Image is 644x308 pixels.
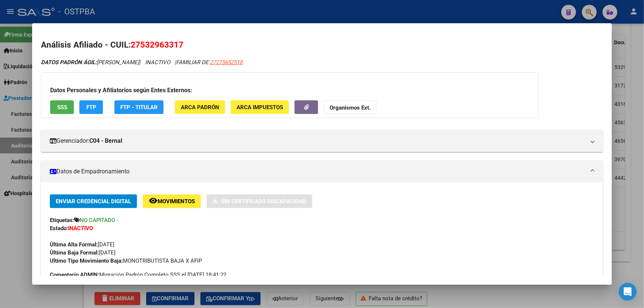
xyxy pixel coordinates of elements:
[50,136,585,145] mat-panel-title: Gerenciador:
[114,100,163,114] button: FTP - Titular
[158,198,195,205] span: Movimientos
[237,104,283,111] span: ARCA Impuestos
[50,271,99,278] strong: Comentario ADMIN:
[330,104,371,111] strong: Organismos Ext.
[207,194,312,208] button: Sin Certificado Discapacidad
[50,257,123,264] strong: Ultimo Tipo Movimiento Baja:
[50,100,74,114] button: SSS
[41,39,603,51] h2: Análisis Afiliado - CUIL:
[231,100,289,114] button: ARCA Impuestos
[50,249,99,256] strong: Última Baja Formal:
[181,104,219,111] span: ARCA Padrón
[50,249,116,256] span: [DATE]
[80,217,118,224] span: NO CAPITADO -
[57,104,67,111] span: SSS
[149,196,158,205] mat-icon: remove_red_eye
[175,100,225,114] button: ARCA Padrón
[41,59,242,66] i: | INACTIVO |
[50,194,137,208] button: Enviar Credencial Digital
[50,241,98,248] strong: Última Alta Formal:
[50,86,530,95] h3: Datos Personales y Afiliatorios según Entes Externos:
[41,59,97,66] strong: DATOS PADRÓN ÁGIL:
[50,217,74,224] strong: Etiquetas:
[50,241,114,248] span: [DATE]
[56,198,131,205] span: Enviar Credencial Digital
[50,271,226,279] span: Migración Padrón Completo SSS el [DATE] 18:41:22
[41,130,603,152] mat-expansion-panel-header: Gerenciador:C04 - Bernal
[221,198,306,205] span: Sin Certificado Discapacidad
[86,104,96,111] span: FTP
[50,225,68,232] strong: Estado:
[89,136,122,145] strong: C04 - Bernal
[79,100,103,114] button: FTP
[324,100,376,114] button: Organismos Ext.
[131,40,183,49] span: 27532963317
[50,167,585,176] mat-panel-title: Datos de Empadronamiento
[41,59,139,66] span: [PERSON_NAME]
[41,160,603,183] mat-expansion-panel-header: Datos de Empadronamiento
[176,59,242,66] span: FAMILIAR DE:
[68,225,93,232] strong: INACTIVO
[143,194,201,208] button: Movimientos
[50,257,202,264] span: MONOTRIBUTISTA BAJA X AFIP
[619,283,637,301] div: Open Intercom Messenger
[120,104,158,111] span: FTP - Titular
[210,59,242,66] span: 27275652518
